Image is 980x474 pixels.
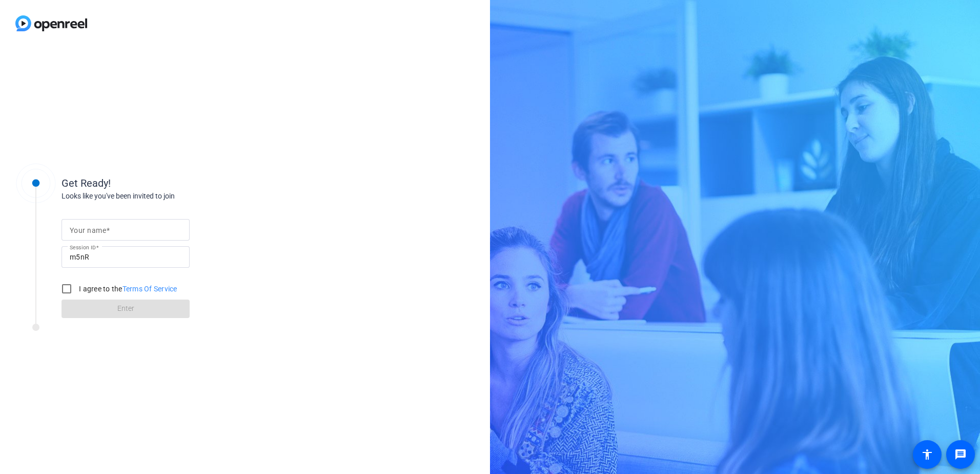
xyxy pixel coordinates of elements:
mat-label: Session ID [70,244,96,250]
div: Looks like you've been invited to join [62,191,267,202]
label: I agree to the [77,284,177,294]
div: Get Ready! [62,175,267,191]
mat-icon: message [954,448,967,461]
mat-icon: accessibility [921,448,933,461]
mat-label: Your name [70,226,106,234]
a: Terms Of Service [122,285,177,293]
